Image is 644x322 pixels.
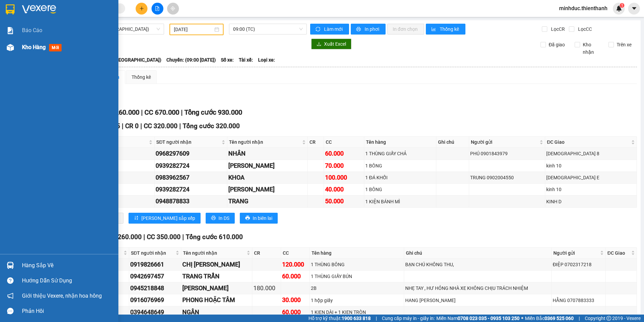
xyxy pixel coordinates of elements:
[431,27,437,32] span: bar-chart
[122,122,123,130] span: |
[228,185,306,194] div: [PERSON_NAME]
[382,315,435,322] span: Cung cấp máy in - giấy in:
[183,249,245,257] span: Tên người nhận
[147,233,181,241] span: CC 350.000
[621,3,623,8] span: 1
[553,261,604,268] div: ĐIỆP 0702317218
[310,24,349,34] button: syncLàm mới
[405,261,551,268] div: BẠN CHÚ KHÔNG THU,
[132,73,151,81] div: Thống kê
[170,6,175,11] span: aim
[628,3,640,15] button: caret-down
[130,260,180,269] div: 0919826661
[308,315,371,322] span: Hỗ trợ kỹ thuật:
[7,293,14,299] span: notification
[22,276,113,286] div: Hướng dẫn sử dụng
[311,308,403,316] div: 1 KIEN DÀI + 1 KIEN TRÒN
[181,294,252,306] td: PHONG HOẶC TÂM
[311,261,403,268] div: 1 THÙNG BÔNG
[136,3,147,15] button: plus
[324,40,346,48] span: Xuất Excel
[206,213,235,224] button: printerIn DS
[186,233,243,241] span: Tổng cước 610.000
[607,249,630,257] span: ĐC Giao
[129,282,181,294] td: 0945218848
[182,272,251,281] div: TRANG TRẦN
[308,137,324,148] th: CR
[253,283,280,293] div: 180.000
[174,26,213,33] input: 14/11/2024
[365,25,380,33] span: In phơi
[426,24,465,34] button: bar-chartThống kê
[155,184,227,195] td: 0939282724
[155,6,160,11] span: file-add
[228,161,306,170] div: [PERSON_NAME]
[252,248,281,259] th: CR
[258,56,275,64] span: Loại xe:
[155,160,227,172] td: 0939282724
[365,162,435,169] div: 1 BÔNG
[311,39,351,49] button: downloadXuất Excel
[436,137,469,148] th: Ghi chú
[22,44,46,50] span: Kho hàng
[325,173,363,182] div: 100.000
[130,283,180,293] div: 0945218848
[182,260,251,269] div: CHỊ [PERSON_NAME]
[616,5,622,11] img: icon-new-feature
[129,213,201,224] button: sort-ascending[PERSON_NAME] sắp xếp
[364,137,436,148] th: Tên hàng
[553,297,604,304] div: HẰNG 0707883333
[546,174,636,181] div: [DEMOGRAPHIC_DATA] E
[227,184,308,195] td: ĐĂNG VÂN
[22,26,42,34] span: Báo cáo
[221,56,234,64] span: Số xe:
[233,24,303,34] span: 09:00 (TC)
[181,259,252,271] td: CHỊ HUYỀN
[130,272,180,281] div: 0942697457
[631,5,637,11] span: caret-down
[125,122,139,130] span: CR 0
[7,277,14,284] span: question-circle
[521,317,523,320] span: ⚪️
[436,315,520,322] span: Miền Nam
[311,297,403,304] div: 1 hộp giấy
[546,198,636,205] div: KINH D
[342,316,371,321] strong: 1900 633 818
[546,162,636,169] div: kinh 10
[181,108,183,116] span: |
[184,108,242,116] span: Tổng cước 930.000
[282,272,308,281] div: 60.000
[324,25,344,33] span: Làm mới
[143,233,145,241] span: |
[227,172,308,184] td: KHOA
[311,284,403,292] div: 2B
[156,185,226,194] div: 0939282724
[181,282,252,294] td: NGỌC HẠNH
[49,44,62,51] span: mới
[470,174,544,181] div: TRUNG 0902004550
[351,24,386,34] button: printerIn phơi
[282,295,308,305] div: 30.000
[311,273,403,280] div: 1 THÙNG GIẤY BÚN
[546,41,568,48] span: Đã giao
[228,149,306,158] div: NHÂN
[155,195,227,207] td: 0948878833
[405,297,551,304] div: HANG [PERSON_NAME]
[183,122,240,130] span: Tổng cước 320.000
[129,294,181,306] td: 0916076969
[470,150,544,157] div: PHÚ 0901843979
[144,122,178,130] span: CC 320.000
[181,271,252,282] td: TRANG TRẦN
[134,215,139,221] span: sort-ascending
[317,42,321,47] span: download
[387,24,424,34] button: In đơn chọn
[182,283,251,293] div: [PERSON_NAME]
[181,306,252,318] td: NGÂN
[229,138,301,146] span: Tên người nhận
[140,122,142,130] span: |
[156,161,226,170] div: 0939282724
[325,197,363,206] div: 50.000
[553,249,598,257] span: Người gửi
[130,295,180,305] div: 0916076969
[7,27,14,34] img: solution-icon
